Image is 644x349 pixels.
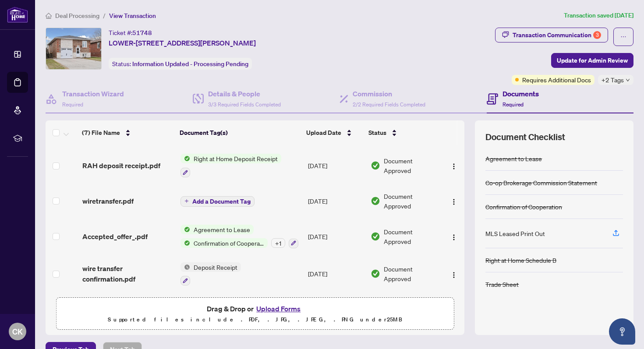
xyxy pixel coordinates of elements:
div: 3 [593,31,601,39]
button: Open asap [609,318,635,345]
span: View Transaction [109,12,156,20]
div: Trade Sheet [485,279,519,289]
span: Required [502,101,524,108]
span: Document Approved [384,227,440,246]
span: (7) File Name [82,128,120,137]
span: Right at Home Deposit Receipt [190,154,281,163]
span: Document Approved [384,264,440,283]
span: Document Checklist [485,131,565,143]
div: + 1 [271,238,285,248]
td: [DATE] [304,184,367,218]
button: Logo [447,229,461,243]
img: Logo [450,163,457,170]
span: plus [184,199,189,203]
th: Upload Date [303,120,365,145]
img: IMG-N12280660_1.jpg [46,28,101,69]
span: Document Approved [384,191,440,211]
span: Information Updated - Processing Pending [132,60,248,68]
span: Deposit Receipt [190,262,241,272]
span: ellipsis [620,34,626,40]
img: Document Status [371,161,380,170]
img: Status Icon [180,262,190,272]
img: Status Icon [180,238,190,248]
img: Status Icon [180,154,190,163]
td: [DATE] [304,147,367,184]
div: Agreement to Lease [485,154,542,163]
img: Logo [450,271,457,278]
span: Status [368,128,386,137]
div: Transaction Communication [513,28,601,42]
span: Confirmation of Cooperation [190,238,268,248]
img: Logo [450,198,457,205]
span: 3/3 Required Fields Completed [208,101,281,108]
img: logo [7,7,28,23]
span: Document Approved [384,156,440,175]
span: Requires Additional Docs [522,75,591,85]
td: [DATE] [304,255,367,293]
th: Status [365,120,441,145]
th: (7) File Name [78,120,176,145]
span: Upload Date [306,128,341,137]
button: Update for Admin Review [551,53,633,68]
button: Logo [447,194,461,208]
th: Document Tag(s) [176,120,303,145]
button: Transaction Communication3 [495,28,608,42]
button: Status IconRight at Home Deposit Receipt [180,154,281,177]
h4: Details & People [208,88,281,99]
div: Right at Home Schedule B [485,255,556,265]
img: Document Status [371,269,380,278]
span: Agreement to Lease [190,225,254,234]
span: 2/2 Required Fields Completed [353,101,425,108]
span: 51748 [132,29,152,37]
button: Status IconDeposit Receipt [180,262,241,286]
span: CK [12,325,23,338]
span: Update for Admin Review [557,53,628,67]
div: MLS Leased Print Out [485,229,545,238]
span: Drag & Drop orUpload FormsSupported files include .PDF, .JPG, .JPEG, .PNG under25MB [57,298,453,330]
span: Deal Processing [55,12,99,20]
h4: Documents [502,88,539,99]
p: Supported files include .PDF, .JPG, .JPEG, .PNG under 25 MB [62,314,448,325]
img: Document Status [371,196,380,206]
span: home [46,13,52,19]
button: Add a Document Tag [180,195,255,207]
button: Logo [447,159,461,173]
span: Required [62,101,83,108]
span: LOWER-[STREET_ADDRESS][PERSON_NAME] [109,38,256,48]
span: down [626,78,630,82]
span: RAH deposit receipt.pdf [82,160,160,171]
span: wire transfer confirmation.pdf [82,263,174,284]
span: Accepted_offer_.pdf [82,231,148,242]
img: Logo [450,234,457,241]
h4: Commission [353,88,425,99]
li: / [103,11,106,21]
div: Status: [109,58,252,70]
button: Add a Document Tag [180,196,255,207]
h4: Transaction Wizard [62,88,124,99]
img: Document Status [371,232,380,241]
span: Drag & Drop or [207,303,303,314]
article: Transaction saved [DATE] [564,11,633,21]
td: [DATE] [304,218,367,255]
div: Confirmation of Cooperation [485,202,562,212]
span: Add a Document Tag [192,198,251,204]
span: wiretransfer.pdf [82,196,134,206]
button: Status IconAgreement to LeaseStatus IconConfirmation of Cooperation+1 [180,225,298,248]
div: Co-op Brokerage Commission Statement [485,178,597,187]
button: Upload Forms [254,303,303,314]
div: Ticket #: [109,28,152,38]
img: Status Icon [180,225,190,234]
span: +2 Tags [602,75,624,85]
button: Logo [447,267,461,281]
